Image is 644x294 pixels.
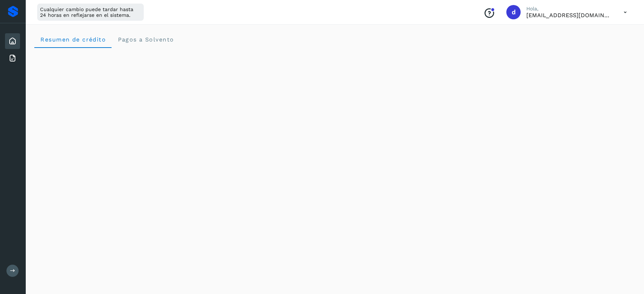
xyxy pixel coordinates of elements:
div: Cualquier cambio puede tardar hasta 24 horas en reflejarse en el sistema. [37,4,144,21]
p: Hola, [526,6,612,12]
div: Facturas [5,50,20,66]
span: Resumen de crédito [40,36,106,43]
span: Pagos a Solvento [117,36,174,43]
div: Inicio [5,33,20,49]
p: dafne.farrera@8w.com.mx [526,12,612,19]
